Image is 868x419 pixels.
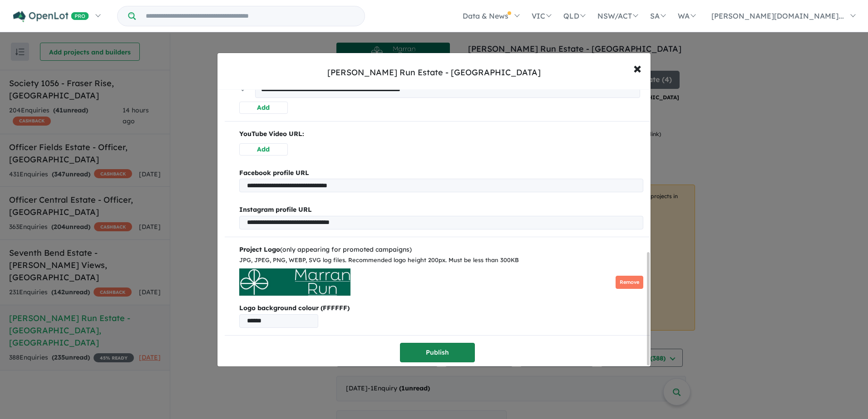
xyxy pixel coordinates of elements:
span: [PERSON_NAME][DOMAIN_NAME]... [711,11,844,20]
div: JPG, JPEG, PNG, WEBP, SVG log files. Recommended logo height 200px. Must be less than 300KB [239,255,643,265]
b: Project Logo [239,245,280,253]
img: Openlot PRO Logo White [13,11,89,22]
img: Marran%20Run%20Estate%20-%20Thomastown___1710367702_0.jpg [239,268,350,296]
button: Add [239,143,288,156]
div: (only appearing for promoted campaigns) [239,244,643,255]
input: Try estate name, suburb, builder or developer [138,6,363,26]
b: Instagram profile URL [239,205,312,214]
p: YouTube Video URL: [239,129,643,140]
button: Remove [616,276,643,289]
button: Add [239,102,288,114]
button: Publish [400,343,475,362]
span: × [633,58,641,78]
b: Facebook profile URL [239,169,309,177]
b: Logo background colour (FFFFFF) [239,303,643,314]
div: [PERSON_NAME] Run Estate - [GEOGRAPHIC_DATA] [327,67,541,78]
